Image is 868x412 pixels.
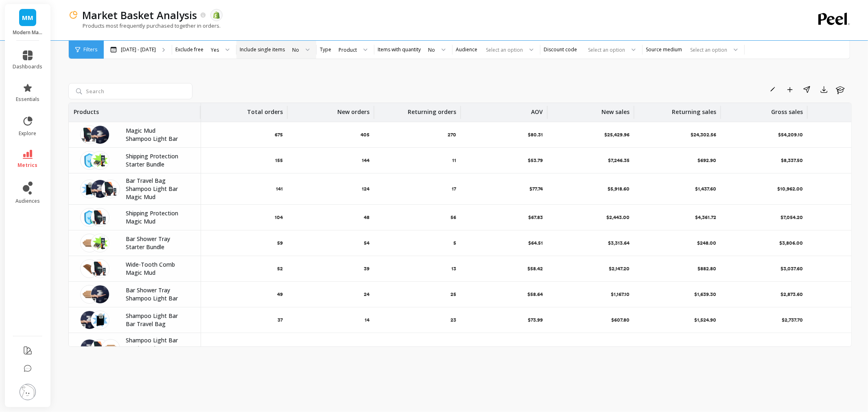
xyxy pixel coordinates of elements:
p: $5,918.60 [608,186,630,192]
p: Wide-Tooth Comb [126,261,191,269]
img: Primary_image_pouch_bottle_459df861-6185-4718-8c35-c9dee95c4707.png [80,125,99,144]
p: $1,437.60 [695,186,716,192]
div: No [292,46,299,54]
p: 14 [365,317,370,323]
p: $91.94 [528,345,543,352]
p: $67.83 [528,214,543,221]
p: Magic Mud [126,269,191,277]
p: New sales [601,103,630,116]
p: $692.90 [697,157,716,164]
p: $2,443.00 [606,214,630,221]
p: Market Basket Analysis [82,8,197,22]
img: Bar_PDP_1.jpg [91,180,109,198]
p: Magic Mud [126,193,191,201]
p: 17 [452,186,456,192]
p: Bar Shower Tray [126,286,191,294]
p: New orders [337,103,370,116]
p: $7,054.20 [781,214,803,221]
img: Primary_image_pouch_bottle_459df861-6185-4718-8c35-c9dee95c4707.png [101,180,120,198]
input: Search [68,83,192,99]
p: [DATE] - [DATE] [121,46,156,53]
p: Shampoo Light Bar [126,336,191,344]
p: 141 [276,186,283,192]
span: metrics [18,162,38,169]
img: Bar_Travel_bag_a0713a0d-7678-40bc-8d25-718826a72ef2.png [91,311,109,329]
p: Modern Mammals [13,29,43,36]
p: 56 [450,214,456,221]
p: 144 [362,157,370,164]
p: $53.79 [528,157,543,164]
p: $25,429.96 [604,131,630,138]
div: No [428,46,435,54]
p: $607.80 [611,317,630,323]
p: Shampoo Light Bar [126,312,191,320]
p: Magic Mud [126,217,191,226]
img: Bar_PDP_1.jpg [91,125,109,144]
p: 11 [452,157,456,164]
p: Total orders [247,103,283,116]
p: 5 [453,240,456,246]
p: Bar Travel Bag [126,177,191,185]
p: 24 [364,291,370,298]
p: Shampoo Light Bar [126,135,191,143]
p: 48 [364,214,370,221]
p: $64.51 [528,240,543,246]
label: Items with quantity [378,46,421,53]
p: 124 [362,186,370,192]
p: $1,611.40 [609,345,630,352]
img: shipping-protection-v2.png [80,151,99,170]
img: Starter_Bundle_12d36638-e38f-44a5-b6fb-a20feeec969b.png [91,234,109,252]
p: 35 [277,345,283,352]
p: Products [74,103,99,116]
p: $248.00 [697,240,716,246]
p: 13 [451,265,456,272]
p: $24,302.56 [691,131,716,138]
p: Shampoo Light Bar [126,294,191,302]
div: Product [339,46,357,54]
p: 54 [364,240,370,246]
p: Products most frequently purchased together in orders. [68,22,221,29]
span: audiences [15,198,40,204]
img: Bar_PDP_1.jpg [80,339,99,358]
p: 25 [450,291,456,298]
p: 104 [275,214,283,221]
img: Starter_Bundle_12d36638-e38f-44a5-b6fb-a20feeec969b.png [91,151,109,170]
p: 270 [448,131,456,138]
p: $1,639.30 [694,291,716,298]
p: Magic Mud [126,344,191,353]
p: Shampoo Light Bar [126,185,191,193]
label: Include single items [240,46,285,53]
img: Bar_Travel_bag_a0713a0d-7678-40bc-8d25-718826a72ef2.png [80,180,99,198]
p: 49 [277,291,283,298]
p: $73.99 [528,317,543,323]
p: Shipping Protection [126,209,191,217]
p: 675 [275,131,283,138]
img: Primary_image_pouch_bottle_459df861-6185-4718-8c35-c9dee95c4707.png [91,208,109,227]
p: 405 [361,131,370,138]
p: $77.74 [529,186,543,192]
p: $58.42 [527,265,543,272]
p: Magic Mud [126,127,191,135]
p: $3,313.64 [608,240,630,246]
p: $3,806.00 [779,240,803,246]
p: 59 [277,240,283,246]
img: 6R_RB0bk.png [80,259,99,278]
p: $8,337.50 [781,157,803,164]
p: $4,361.72 [695,214,716,221]
span: essentials [16,96,39,103]
p: $2,147.20 [609,265,630,272]
img: Primary_image_pouch_bottle_459df861-6185-4718-8c35-c9dee95c4707.png [91,339,109,358]
p: $3,037.60 [781,265,803,272]
p: $1,528.60 [694,345,716,352]
p: $80.31 [528,131,543,138]
span: MM [22,13,33,22]
p: $58.64 [527,291,543,298]
img: Bar_PDP_1.jpg [80,311,99,329]
p: Returning orders [408,103,456,116]
label: Exclude free [175,46,203,53]
p: 37 [278,317,283,323]
img: header icon [68,10,78,20]
div: Yes [211,46,219,54]
p: Starter Bundle [126,160,191,169]
span: Filters [83,46,97,53]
